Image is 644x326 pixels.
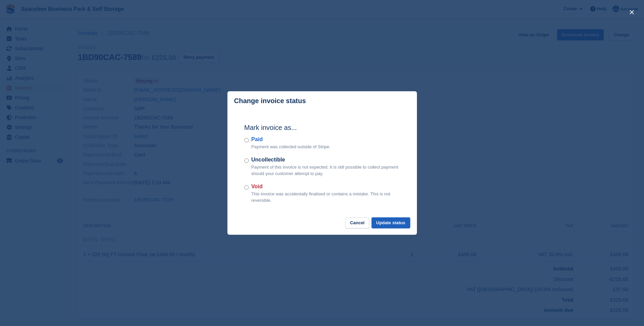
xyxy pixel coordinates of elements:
p: This invoice was accidentally finalised or contains a mistake. This is not reversible. [251,191,400,204]
label: Paid [251,135,331,143]
button: Cancel [345,217,369,229]
p: Payment of this invoice is not expected. It is still possible to collect payment should your cust... [251,164,400,177]
label: Uncollectible [251,156,400,164]
label: Void [251,183,400,191]
h2: Mark invoice as... [244,122,400,133]
p: Change invoice status [234,97,306,105]
p: Payment was collected outside of Stripe. [251,143,331,150]
button: Update status [372,217,410,229]
button: close [626,7,637,18]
